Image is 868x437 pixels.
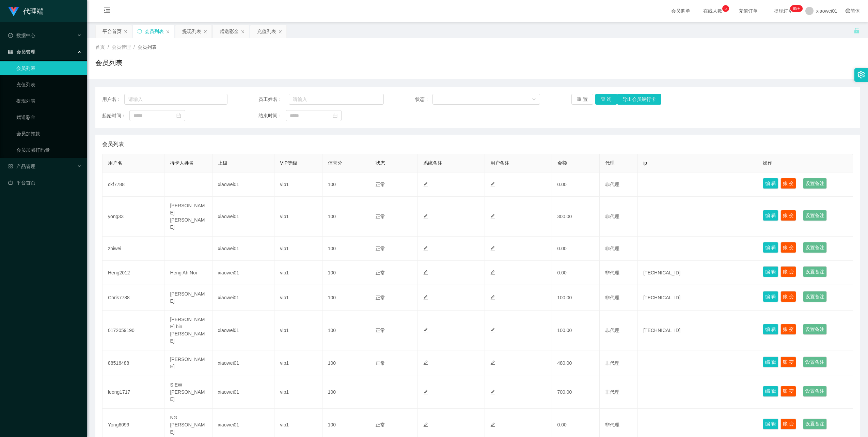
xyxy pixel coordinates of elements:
td: 100 [322,197,370,237]
span: 数据中心 [8,33,35,38]
input: 请输入 [124,94,227,105]
span: / [108,44,109,50]
i: 图标: unlock [854,28,860,34]
a: 会员加减打码量 [16,143,82,157]
span: 系统备注 [423,160,442,166]
button: 重 置 [571,94,593,105]
td: [TECHNICAL_ID] [638,311,757,350]
span: 非代理 [605,246,619,251]
td: [PERSON_NAME] bin [PERSON_NAME] [164,311,212,350]
a: 会员列表 [16,61,82,75]
i: 图标: edit [490,390,495,394]
button: 账 变 [780,178,796,189]
td: Heng Ah Noi [164,261,212,285]
i: 图标: appstore-o [8,164,13,169]
a: 充值列表 [16,78,82,91]
td: [PERSON_NAME] [164,350,212,376]
span: 起始时间： [102,112,129,119]
i: 图标: edit [423,422,428,427]
div: 充值列表 [257,25,276,38]
td: xiaowei01 [212,237,274,261]
button: 编 辑 [763,324,778,335]
button: 查 询 [595,94,617,105]
td: vip1 [274,172,322,197]
span: 非代理 [605,389,619,395]
td: [PERSON_NAME] [PERSON_NAME] [164,197,212,237]
td: 300.00 [552,197,600,237]
i: 图标: edit [423,360,428,365]
sup: 1199 [790,5,803,12]
button: 设置备注 [803,324,827,335]
span: 正常 [376,295,385,300]
td: Heng2012 [102,261,164,285]
td: [TECHNICAL_ID] [638,285,757,311]
div: 平台首页 [102,25,122,38]
td: 100 [322,237,370,261]
button: 编 辑 [763,386,778,397]
span: 正常 [376,328,385,333]
td: 100 [322,261,370,285]
i: 图标: close [278,30,282,34]
i: 图标: edit [490,270,495,275]
span: 操作 [763,160,772,166]
img: logo.9652507e.png [8,7,19,16]
span: 非代理 [605,214,619,219]
span: 正常 [376,270,385,275]
a: 图标: dashboard平台首页 [8,176,82,190]
div: 会员列表 [145,25,164,38]
td: 100 [322,376,370,409]
td: vip1 [274,197,322,237]
td: 0172059190 [102,311,164,350]
span: 信誉分 [328,160,342,166]
i: 图标: edit [423,182,428,186]
h1: 会员列表 [95,58,123,68]
button: 设置备注 [803,291,827,302]
td: [PERSON_NAME] [164,285,212,311]
h1: 代理端 [23,0,44,22]
i: 图标: edit [490,422,495,427]
td: 100.00 [552,311,600,350]
span: 提现订单 [771,9,796,13]
span: 会员列表 [102,140,124,148]
button: 设置备注 [803,386,827,397]
td: Chris7788 [102,285,164,311]
td: vip1 [274,350,322,376]
td: xiaowei01 [212,172,274,197]
span: 正常 [376,422,385,427]
span: 会员管理 [8,49,35,55]
i: 图标: edit [490,182,495,186]
i: 图标: edit [423,270,428,275]
span: 产品管理 [8,164,35,169]
span: 在线人数 [700,9,726,13]
a: 代理端 [8,8,44,14]
i: 图标: table [8,49,13,54]
span: 员工姓名： [258,96,289,103]
i: 图标: sync [137,29,142,34]
span: 非代理 [605,295,619,300]
span: / [133,44,135,50]
button: 编 辑 [763,242,778,253]
span: 非代理 [605,328,619,333]
button: 账 变 [780,266,796,277]
td: xiaowei01 [212,311,274,350]
td: SIEW [PERSON_NAME] [164,376,212,409]
span: 首页 [95,44,105,50]
i: 图标: edit [423,390,428,394]
span: 持卡人姓名 [170,160,194,166]
button: 设置备注 [803,266,827,277]
td: 700.00 [552,376,600,409]
td: 100 [322,285,370,311]
button: 设置备注 [803,178,827,189]
span: 用户备注 [490,160,509,166]
button: 账 变 [780,291,796,302]
td: vip1 [274,237,322,261]
span: 正常 [376,214,385,219]
button: 账 变 [780,210,796,221]
td: 100 [322,172,370,197]
td: [TECHNICAL_ID] [638,261,757,285]
button: 编 辑 [763,357,778,367]
td: xiaowei01 [212,285,274,311]
button: 编 辑 [763,419,778,430]
button: 设置备注 [803,419,827,430]
a: 赠送彩金 [16,110,82,124]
